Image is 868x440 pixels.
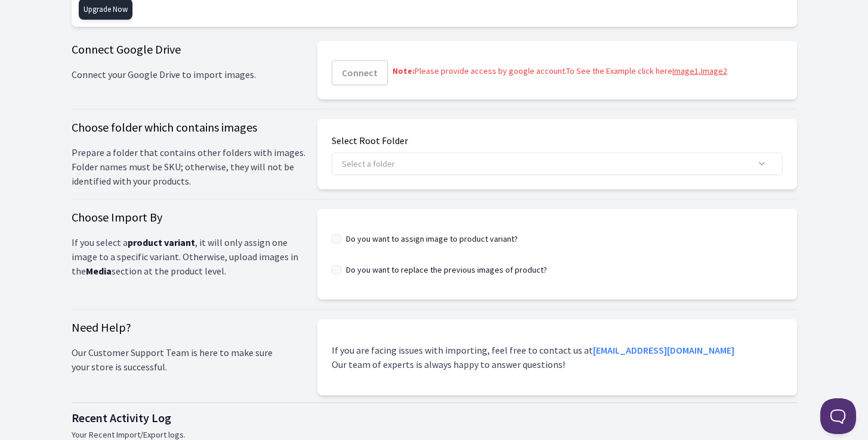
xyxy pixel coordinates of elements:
h1: Recent Activity Log [72,410,797,426]
span: product variant [128,236,195,248]
span: If you are facing issues with importing, feel free to contact us at Our team of experts is always... [332,343,734,372]
span: Connect your Google Drive to import images. [72,67,305,82]
button: Connect [332,60,388,85]
p: Please provide access by google account. [332,65,783,77]
span: Our Customer Support Team is here to make sure your store is successful. [72,345,305,374]
p: If you select a , it will only assign one image to a specific variant. Otherwise, upload images i... [72,235,305,278]
h3: Choose Import By [72,209,305,226]
b: Note: [393,65,415,76]
button: Select a folder [332,152,783,175]
p: Select Root Folder [332,133,783,148]
label: Do you want to replace the previous images of product? [346,264,547,276]
span: To See the Example click here , [566,65,727,76]
h3: Need Help? [72,319,305,336]
span: Prepare a folder that contains other folders with images. Folder names must be SKU; otherwise, th... [72,145,305,188]
h3: Connect Google Drive [72,41,305,58]
iframe: Toggle Customer Support [820,398,856,434]
a: [EMAIL_ADDRESS][DOMAIN_NAME] [593,344,734,356]
h3: Choose folder which contains images [72,119,305,136]
a: Image1 [672,65,699,76]
label: Do you want to assign image to product variant? [346,233,518,245]
span: Media [86,265,112,277]
a: Image2 [701,65,727,76]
